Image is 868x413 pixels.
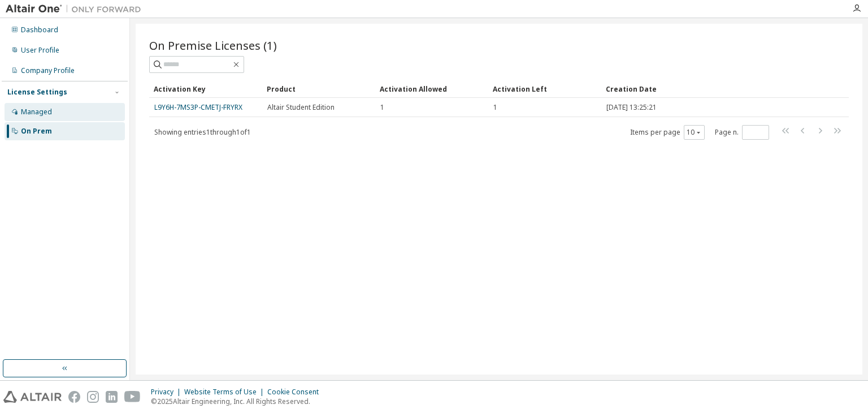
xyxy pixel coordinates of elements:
[87,391,99,403] img: instagram.svg
[630,125,705,140] span: Items per page
[267,103,335,112] span: Altair Student Edition
[715,125,769,140] span: Page n.
[21,46,59,55] div: User Profile
[154,102,242,112] a: L9Y6H-7MS3P-CMETJ-FRYRX
[7,88,67,97] div: License Settings
[151,397,325,406] p: © 2025 Altair Engineering, Inc. All Rights Reserved.
[106,391,118,403] img: linkedin.svg
[21,127,52,136] div: On Prem
[184,388,267,397] div: Website Terms of Use
[154,80,258,98] div: Activation Key
[3,391,62,403] img: altair_logo.svg
[606,103,657,112] span: [DATE] 13:25:21
[154,127,251,137] span: Showing entries 1 through 1 of 1
[267,388,325,397] div: Cookie Consent
[21,107,52,117] div: Managed
[493,80,597,98] div: Activation Left
[68,391,80,403] img: facebook.svg
[606,80,799,98] div: Creation Date
[21,25,58,35] div: Dashboard
[267,80,371,98] div: Product
[124,391,141,403] img: youtube.svg
[380,103,384,112] span: 1
[493,103,497,112] span: 1
[21,66,75,75] div: Company Profile
[149,37,277,53] span: On Premise Licenses (1)
[380,80,484,98] div: Activation Allowed
[6,3,147,15] img: Altair One
[687,128,702,137] button: 10
[151,388,184,397] div: Privacy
